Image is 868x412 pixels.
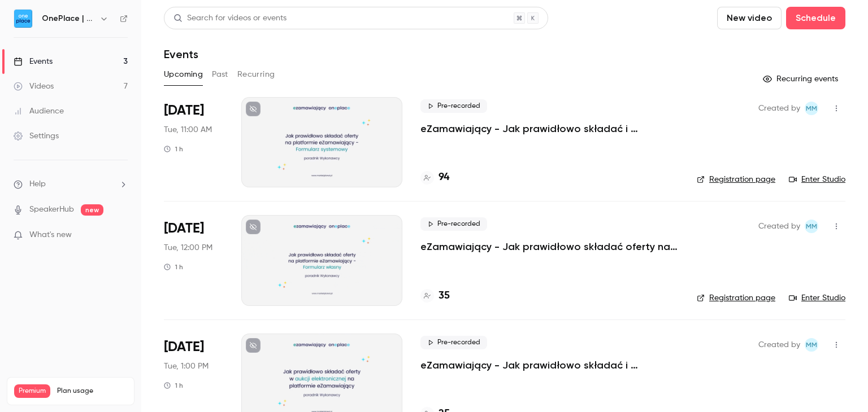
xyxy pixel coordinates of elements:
[164,124,212,135] span: Tue, 11:00 AM
[14,81,54,92] div: Videos
[14,56,53,67] div: Events
[14,10,32,28] img: OnePlace | Powered by Hubexo
[14,178,128,190] li: help-dropdown-opener
[164,144,183,154] div: 1 h
[173,12,287,24] div: Search for videos or events
[758,102,800,115] span: Created by
[164,215,223,305] div: Sep 30 Tue, 12:00 PM (Europe/Warsaw)
[164,47,198,61] h1: Events
[420,217,487,231] span: Pre-recorded
[164,381,183,390] div: 1 h
[786,7,845,29] button: Schedule
[717,7,782,29] button: New video
[212,65,228,84] button: Past
[42,13,95,24] h6: OnePlace | Powered by Hubexo
[14,384,50,398] span: Premium
[164,102,204,120] span: [DATE]
[164,97,223,187] div: Sep 30 Tue, 11:00 AM (Europe/Warsaw)
[697,174,775,185] a: Registration page
[697,292,775,304] a: Registration page
[420,99,487,113] span: Pre-recorded
[29,178,46,190] span: Help
[758,70,845,88] button: Recurring events
[420,170,449,185] a: 94
[164,361,209,372] span: Tue, 1:00 PM
[164,338,204,356] span: [DATE]
[57,387,127,396] span: Plan usage
[806,338,817,352] span: MM
[439,288,450,304] h4: 35
[114,230,128,240] iframe: Noticeable Trigger
[29,229,72,241] span: What's new
[789,174,845,185] a: Enter Studio
[164,220,204,238] span: [DATE]
[81,204,103,216] span: new
[789,292,845,304] a: Enter Studio
[806,102,817,115] span: MM
[420,288,450,304] a: 35
[420,122,679,135] a: eZamawiający - Jak prawidłowo składać i podpisywać oferty na postępowaniu z formularzem systemowym
[805,220,818,233] span: Marketplanet Marketing
[237,65,275,84] button: Recurring
[805,338,818,352] span: Marketplanet Marketing
[806,220,817,233] span: MM
[14,130,59,142] div: Settings
[164,65,203,84] button: Upcoming
[420,358,679,372] a: eZamawiający - Jak prawidłowo składać i podpisywać oferty w aukcji elektronicznej
[29,204,74,216] a: SpeakerHub
[758,220,800,233] span: Created by
[164,242,212,253] span: Tue, 12:00 PM
[758,338,800,352] span: Created by
[420,240,679,253] a: eZamawiający - Jak prawidłowo składać oferty na postępowaniu z formularzem własnym
[14,106,64,117] div: Audience
[805,102,818,115] span: Marketplanet Marketing
[420,336,487,349] span: Pre-recorded
[439,170,449,185] h4: 94
[164,262,183,271] div: 1 h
